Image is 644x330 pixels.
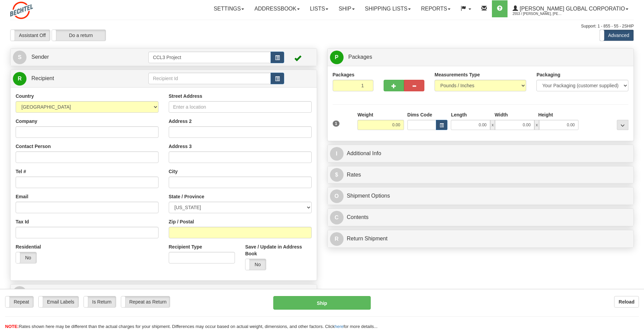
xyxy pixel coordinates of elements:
label: Residential [16,243,41,250]
span: @ [13,286,26,300]
label: Tax Id [16,218,29,225]
span: 1 [333,121,340,127]
label: Assistant Off [11,30,50,41]
span: $ [330,168,344,182]
a: P Packages [330,50,631,64]
label: State / Province [169,193,204,200]
a: IAdditional Info [330,147,631,161]
label: Is Return [84,296,116,307]
a: Settings [208,0,249,17]
label: Measurements Type [435,71,480,78]
a: S Sender [13,50,148,64]
label: Street Address [169,93,202,99]
label: Tel # [16,168,26,175]
span: [PERSON_NAME] Global Corporatio [518,6,625,12]
img: logo2553.jpg [10,2,33,19]
span: S [13,51,26,64]
a: $Rates [330,168,631,182]
span: Sender [31,54,49,60]
span: O [330,189,344,203]
span: I [330,147,344,161]
a: Addressbook [249,0,305,17]
div: Support: 1 - 855 - 55 - 2SHIP [10,23,634,29]
input: Enter a location [169,101,312,113]
label: No [16,252,36,263]
a: [PERSON_NAME] Global Corporatio 2553 / [PERSON_NAME], [PERSON_NAME] [508,0,633,17]
span: x [490,120,495,130]
label: Address 3 [169,143,192,150]
label: City [169,168,178,175]
iframe: chat widget [628,130,643,200]
label: Do a return [52,30,106,41]
a: OShipment Options [330,189,631,203]
label: Packaging [536,71,560,78]
span: R [330,232,344,246]
label: Height [538,111,553,118]
label: Address 2 [169,118,192,125]
label: Repeat as Return [121,296,170,307]
a: Lists [305,0,333,17]
a: Shipping lists [360,0,416,17]
label: Advanced [600,30,633,41]
input: Recipient Id [148,73,271,84]
label: Email [16,193,28,200]
label: Zip / Postal [169,218,194,225]
label: Save / Update in Address Book [245,243,311,257]
label: Packages [333,71,355,78]
a: @ eAlerts [13,286,314,300]
div: ... [617,120,628,130]
span: 2553 / [PERSON_NAME], [PERSON_NAME] [513,11,564,17]
a: R Recipient [13,72,133,86]
a: Ship [333,0,360,17]
label: Dims Code [407,111,432,118]
span: x [534,120,539,130]
a: RReturn Shipment [330,232,631,246]
span: Packages [348,54,372,60]
button: Reload [614,296,639,308]
label: Width [495,111,508,118]
span: R [13,72,26,86]
label: Recipient Type [169,243,202,250]
input: Sender Id [148,52,271,63]
span: C [330,211,344,224]
a: Reports [416,0,456,17]
label: Weight [357,111,373,118]
a: here [335,324,344,329]
a: CContents [330,210,631,224]
label: No [245,259,266,270]
label: Repeat [5,296,33,307]
button: Ship [273,296,370,310]
label: Contact Person [16,143,51,150]
label: Country [16,93,34,99]
label: Length [451,111,467,118]
label: Company [16,118,37,125]
label: Email Labels [39,296,78,307]
b: Reload [619,299,634,305]
span: NOTE: [5,324,19,329]
span: P [330,51,344,64]
span: Recipient [31,75,54,81]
